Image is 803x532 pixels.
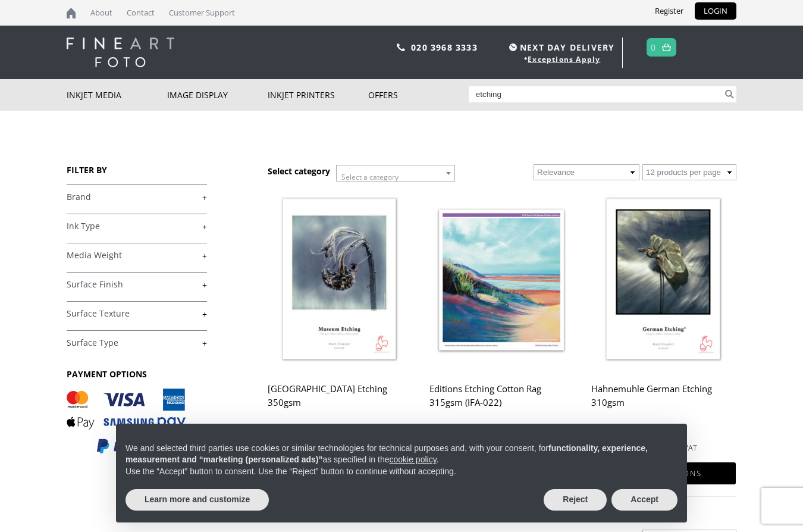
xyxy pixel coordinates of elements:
a: LOGIN [695,2,736,20]
input: Search products… [469,86,723,102]
a: + [67,221,207,232]
h4: Ink Type [67,214,207,237]
h4: Brand [67,184,207,208]
a: Offers [368,79,469,111]
button: Learn more and customize [126,489,269,511]
button: Reject [544,489,607,511]
p: We and selected third parties use cookies or similar technologies for technical purposes and, wit... [126,443,677,466]
img: Hahnemuhle Museum Etching 350gsm [268,190,412,370]
a: 0 [651,39,656,56]
a: Inkjet Printers [268,79,368,111]
a: Inkjet Media [67,79,167,111]
img: Hahnemuhle German Etching 310gsm [591,190,735,370]
button: Search [723,86,736,102]
a: Hahnemuhle German Etching 310gsm £44.36£36.39 [591,190,735,455]
a: Register [646,2,692,20]
a: + [67,250,207,261]
a: + [67,192,207,203]
div: Notice [106,414,697,532]
a: Image Display [167,79,268,111]
a: Editions Etching Cotton Rag 315gsm (IFA-022) £30.99 [429,190,573,455]
h3: PAYMENT OPTIONS [67,368,207,380]
a: + [67,337,207,349]
button: Accept [611,489,677,511]
a: + [67,308,207,320]
a: 020 3968 3333 [411,42,478,53]
strong: functionality, experience, measurement and “marketing (personalized ads)” [126,443,648,465]
a: Exceptions Apply [528,54,600,64]
p: Use the “Accept” button to consent. Use the “Reject” button to continue without accepting. [126,466,677,478]
h4: Surface Finish [67,272,207,296]
select: Shop order [534,164,639,180]
h3: FILTER BY [67,164,207,176]
img: basket.svg [662,43,671,51]
span: Select a category [341,172,399,182]
h3: Select category [268,165,330,177]
a: cookie policy [390,455,437,464]
img: phone.svg [397,43,405,51]
h4: Surface Type [67,330,207,354]
img: PAYMENT OPTIONS [67,389,186,455]
h4: Surface Texture [67,301,207,325]
img: Editions Etching Cotton Rag 315gsm (IFA-022) [429,190,573,370]
h2: Editions Etching Cotton Rag 315gsm (IFA-022) [429,378,573,425]
a: [GEOGRAPHIC_DATA] Etching 350gsm £50.99 [268,190,412,455]
h2: [GEOGRAPHIC_DATA] Etching 350gsm [268,378,412,425]
img: time.svg [509,43,517,51]
h2: Hahnemuhle German Etching 310gsm [591,378,735,425]
img: logo-white.svg [67,37,174,67]
h4: Media Weight [67,243,207,267]
a: + [67,279,207,290]
span: NEXT DAY DELIVERY [506,40,614,54]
